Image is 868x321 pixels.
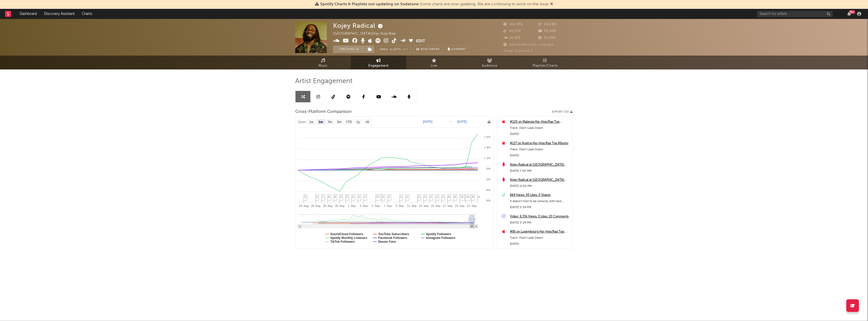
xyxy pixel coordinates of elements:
span: Audience [482,63,497,69]
span: Benchmark [421,46,440,53]
text: 6m [337,120,342,124]
button: 99+ [847,12,851,16]
span: 1 [322,195,324,198]
text: YouTube Subscribers [378,232,409,236]
div: Track: Don't Look Down [510,125,570,131]
text: + 2% [484,157,491,160]
a: 664 Views, 93 Likes, 0 Shares [510,192,570,198]
a: Video: 6.33k Views, 3 Likes, 10 Comments [510,214,570,220]
a: Live [406,56,462,69]
span: 6 [448,195,450,198]
text: 13. Sep [419,204,428,207]
a: Kojey Radical at [GEOGRAPHIC_DATA] ([DATE]) [510,162,570,168]
a: Playlists/Charts [517,56,573,69]
text: + 4% [484,146,491,149]
text: -2% [485,178,491,181]
text: Zoom [298,120,306,124]
text: 19. Sep [455,204,465,207]
span: 4 [316,195,318,198]
span: 4 [340,195,342,198]
text: 0% [486,167,491,170]
text: 30. Aug [335,204,344,207]
span: 2 [358,195,360,198]
div: [DATE] 3:34 PM [510,204,570,210]
span: 14 [466,195,469,198]
text: Deezer Fans [378,240,396,243]
text: 1y [357,120,360,124]
text: 21. Sep [467,204,476,207]
span: 3 [304,195,306,198]
span: 2 [478,195,480,198]
div: [DATE] [510,131,570,137]
span: 2 [406,195,408,198]
button: Email AlertsOff [377,45,411,53]
button: Edit [416,38,425,44]
span: Summary [451,48,466,51]
span: 76,000 [538,30,556,33]
a: Kojey Radical at [GEOGRAPHIC_DATA] ([DATE]) [510,177,570,183]
span: Playlists/Charts [533,63,558,69]
button: Summary [445,45,469,53]
a: Music [295,56,351,69]
span: 8 [454,195,456,198]
a: Charts [78,9,96,19]
em: Off [402,48,408,51]
text: 1w [309,120,313,124]
span: 5 [328,195,330,198]
text: 11. Sep [407,204,417,207]
text: All [366,120,369,124]
span: 41,700 [503,30,521,33]
span: 2 [352,195,354,198]
text: -6% [485,199,491,202]
span: Jump Score: 50.3 [503,49,533,53]
text: + 6% [484,135,491,138]
text: -4% [485,188,491,191]
text: 7. Sep [384,204,392,207]
span: 3 [442,195,444,198]
a: #120 on Malaysia Hip-Hop/Rap Top Albums [510,119,570,125]
a: Dashboard [16,9,40,19]
text: 24. Aug [299,204,308,207]
span: 143,381 [538,23,557,26]
text: 1m [318,120,323,124]
span: Artist Engagement [295,78,352,84]
a: #127 on Austria Hip-Hop/Rap Top Albums [510,140,570,146]
span: 1 [364,195,366,198]
text: 1. Sep [348,204,356,207]
span: 21,000 [538,36,556,40]
text: 17. Sep [443,204,452,207]
text: Spotify Monthly Listeners [330,236,367,240]
span: 6 [334,195,336,198]
text: Facebook Followers [378,236,408,240]
a: #85 on Luxembourg Hip-Hop/Rap Top Albums [510,229,570,235]
span: 3 [382,195,384,198]
text: 3. Sep [360,204,368,207]
span: : Some charts are now updating. We are continuing to work on the issue [320,2,549,6]
div: Track: Don't Look Down [510,146,570,153]
text: [DATE] [457,120,467,124]
div: [GEOGRAPHIC_DATA] | Hip-Hop/Rap [333,31,402,37]
text: Instagram Followers [426,236,455,240]
button: Export CSV [552,110,573,113]
div: 99 + [849,10,855,14]
span: 569,421 Monthly Listeners [503,43,554,46]
text: 28. Aug [323,204,332,207]
span: 2 [418,195,420,198]
span: 2 [346,195,348,198]
text: [DATE] [423,120,432,124]
span: Music [318,63,328,69]
span: 2 [388,195,390,198]
div: [DATE] 4:00 PM [510,183,570,189]
span: Live [431,63,437,69]
span: Engagement [368,63,389,69]
span: 3 [424,195,426,198]
span: Spotify Charts & Playlists not updating on Sodatone [320,2,419,6]
span: 14,553 [503,36,520,40]
div: [DATE] [510,241,570,247]
div: [DATE] 3:29 PM [510,220,570,226]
